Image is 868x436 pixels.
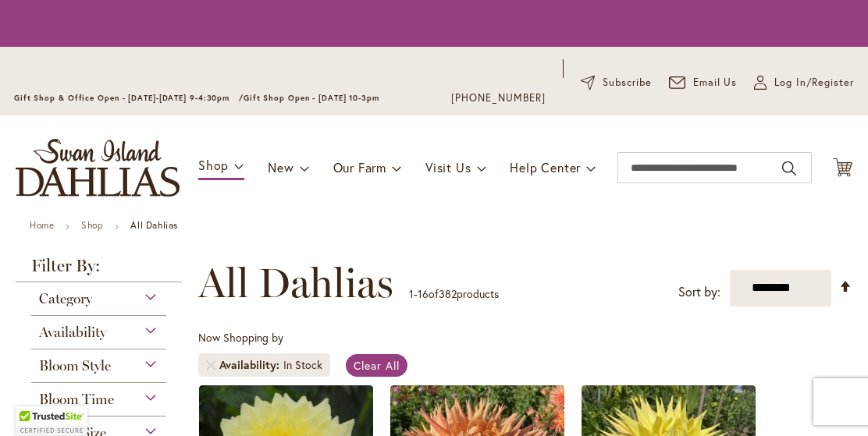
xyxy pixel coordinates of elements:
a: [PHONE_NUMBER] [451,90,546,106]
span: Category [39,290,92,307]
span: Now Shopping by [198,330,283,345]
button: Search [782,156,796,181]
span: Gift Shop & Office Open - [DATE]-[DATE] 9-4:30pm / [14,93,244,103]
span: Availability [219,357,283,373]
a: Clear All [346,354,407,377]
a: Subscribe [581,75,652,90]
a: Log In/Register [754,75,854,90]
p: - of products [409,282,499,307]
div: In Stock [283,357,322,373]
span: Log In/Register [774,75,854,90]
span: Gift Shop Open - [DATE] 10-3pm [244,93,379,103]
span: Bloom Style [39,357,111,374]
a: Remove Availability In Stock [206,360,215,370]
strong: All Dahlias [130,219,178,231]
a: Shop [81,219,103,231]
span: 1 [409,286,414,301]
span: Help Center [510,159,581,175]
span: Bloom Time [39,391,114,408]
span: Subscribe [603,75,652,90]
a: store logo [16,139,180,197]
span: Shop [198,157,229,173]
span: New [268,159,293,175]
a: Home [30,219,54,231]
span: Clear All [354,358,400,373]
span: 382 [439,286,457,301]
span: Our Farm [333,159,386,175]
span: Availability [39,324,106,341]
span: Visit Us [425,159,471,175]
a: Email Us [669,75,738,90]
span: All Dahlias [198,260,393,307]
span: 16 [418,286,429,301]
iframe: Launch Accessibility Center [12,381,55,424]
span: Email Us [693,75,738,90]
label: Sort by: [678,278,720,307]
strong: Filter By: [16,257,182,282]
